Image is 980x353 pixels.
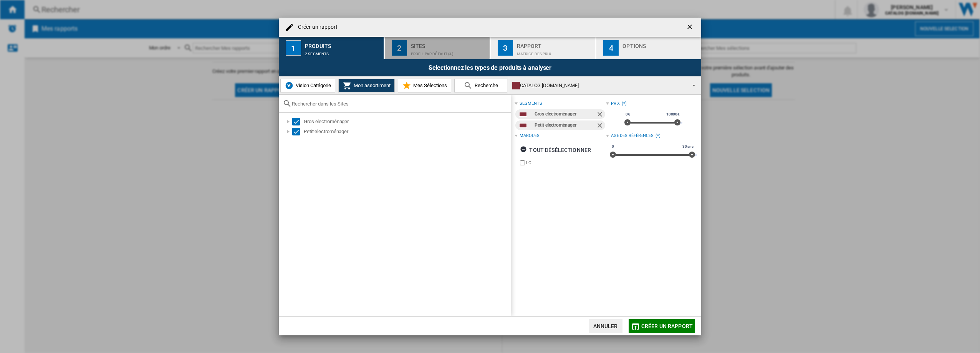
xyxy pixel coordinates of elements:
div: 4 [603,40,619,56]
div: segments [520,101,542,107]
div: Selectionnez les types de produits à analyser [279,59,701,76]
span: 0 [611,144,615,150]
button: Mes Sélections [398,79,451,92]
button: 4 Options [596,37,701,59]
button: 1 Produits 2 segments [279,37,384,59]
span: 0€ [624,111,631,117]
button: tout désélectionner [518,143,593,157]
div: 2 segments [305,48,381,56]
span: Mon assortiment [352,82,391,88]
div: Age des références [611,133,654,139]
span: Vision Catégorie [294,82,331,88]
div: 1 [286,40,301,56]
span: Créer un rapport [641,323,693,329]
label: LG [526,160,606,166]
button: getI18NText('BUTTONS.CLOSE_DIALOG') [683,20,698,35]
input: Rechercher dans les Sites [292,101,507,107]
ng-md-icon: getI18NText('BUTTONS.CLOSE_DIALOG') [686,23,695,32]
div: Matrice des prix [517,48,593,56]
div: Rapport [517,40,593,48]
ng-md-icon: Retirer [596,111,605,120]
div: Sites [411,40,487,48]
md-checkbox: Select [292,118,304,125]
input: brand.name [520,160,525,165]
button: Mon assortiment [338,79,395,92]
div: 2 [392,40,407,56]
div: Produits [305,40,381,48]
button: Vision Catégorie [280,79,335,92]
div: Petit electroménager [304,128,510,135]
button: Recherche [454,79,507,92]
h4: Créer un rapport [294,23,338,31]
span: Mes Sélections [411,82,447,88]
div: Prix [611,101,620,107]
div: tout désélectionner [520,143,591,157]
span: Recherche [473,82,498,88]
div: Gros electroménager [535,109,596,119]
div: Profil par défaut (4) [411,48,487,56]
div: Gros electroménager [304,118,510,125]
ng-md-icon: Retirer [596,122,605,131]
div: Options [622,40,698,48]
button: 3 Rapport Matrice des prix [491,37,596,59]
div: CATALOG [DOMAIN_NAME] [512,80,685,91]
md-checkbox: Select [292,128,304,135]
button: Annuler [589,319,622,333]
button: Créer un rapport [629,319,695,333]
button: 2 Sites Profil par défaut (4) [385,37,490,59]
div: 3 [498,40,513,56]
img: wiser-icon-blue.png [285,81,294,90]
div: Petit electroménager [535,120,596,130]
span: 30 ans [681,144,695,150]
div: Marques [520,133,539,139]
span: 10000€ [665,111,681,117]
